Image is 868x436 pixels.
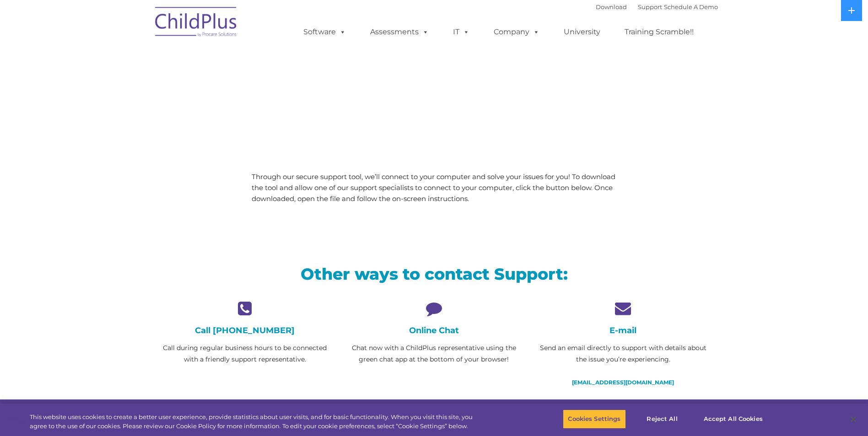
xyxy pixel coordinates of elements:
[572,379,674,386] a: [EMAIL_ADDRESS][DOMAIN_NAME]
[346,325,522,335] h4: Online Chat
[555,23,609,41] a: University
[638,3,662,11] a: Support
[151,0,242,46] img: ChildPlus by Procare Solutions
[157,325,333,335] h4: Call [PHONE_NUMBER]
[699,409,768,429] button: Accept All Cookies
[615,23,703,41] a: Training Scramble!!
[157,66,500,94] span: LiveSupport with SplashTop
[252,171,616,204] p: Through our secure support tool, we’ll connect to your computer and solve your issues for you! To...
[596,3,627,11] a: Download
[361,23,438,41] a: Assessments
[485,23,549,41] a: Company
[843,409,863,429] button: Close
[535,342,711,365] p: Send an email directly to support with details about the issue you’re experiencing.
[294,23,355,41] a: Software
[535,325,711,335] h4: E-mail
[664,3,718,11] a: Schedule A Demo
[346,342,522,365] p: Chat now with a ChildPlus representative using the green chat app at the bottom of your browser!
[157,342,333,365] p: Call during regular business hours to be connected with a friendly support representative.
[30,413,477,431] div: This website uses cookies to create a better user experience, provide statistics about user visit...
[634,409,691,429] button: Reject All
[444,23,479,41] a: IT
[563,409,625,429] button: Cookies Settings
[157,264,711,284] h2: Other ways to contact Support:
[596,3,718,11] font: |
